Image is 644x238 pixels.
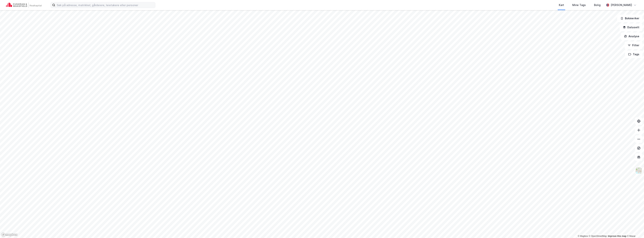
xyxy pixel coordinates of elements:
[572,3,586,7] div: Mine Tags
[620,24,643,31] button: Datasett
[594,3,601,7] div: Bolig
[635,167,642,174] img: Z
[1,233,18,237] a: Mapbox homepage
[578,235,588,237] a: Mapbox
[621,33,643,40] button: Analyse
[6,2,42,8] img: cushman-wakefield-realkapital-logo.202ea83816669bd177139c58696a8fa1.svg
[611,3,632,7] div: [PERSON_NAME]
[559,3,564,7] div: Kart
[625,42,643,49] button: Filter
[55,2,155,8] input: Søk på adresse, matrikkel, gårdeiere, leietakere eller personer
[625,220,644,238] div: Kontrollprogram for chat
[589,235,607,237] a: OpenStreetMap
[608,235,626,237] a: Improve this map
[625,51,643,58] button: Tags
[617,15,643,22] button: Bokmerker
[625,220,644,238] iframe: Chat Widget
